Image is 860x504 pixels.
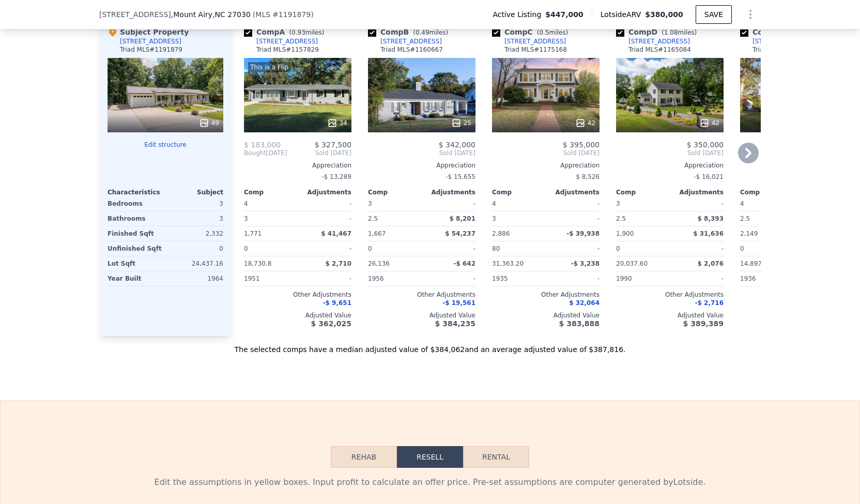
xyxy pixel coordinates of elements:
[672,271,724,286] div: -
[616,311,724,319] div: Adjusted Value
[616,211,668,226] div: 2.5
[326,260,351,267] span: $ 2,710
[244,27,328,37] div: Comp A
[368,37,442,45] a: [STREET_ADDRESS]
[108,241,163,256] div: Unfinished Sqft
[601,9,645,20] span: Lotside ARV
[683,319,724,328] span: $ 389,389
[287,149,351,157] span: Sold [DATE]
[199,118,219,128] div: 49
[698,260,724,267] span: $ 2,076
[548,211,600,226] div: -
[616,27,701,37] div: Comp D
[533,29,572,36] span: ( miles)
[368,260,390,267] span: 26,136
[256,37,318,45] div: [STREET_ADDRESS]
[380,37,442,45] div: [STREET_ADDRESS]
[616,245,620,252] span: 0
[740,311,848,319] div: Adjusted Value
[244,149,287,157] div: [DATE]
[285,29,328,36] span: ( miles)
[664,29,678,36] span: 1.08
[546,188,600,196] div: Adjustments
[492,27,572,37] div: Comp C
[300,241,351,256] div: -
[315,141,351,149] span: $ 327,500
[300,196,351,211] div: -
[108,271,163,286] div: Year Built
[99,9,171,20] span: [STREET_ADDRESS]
[453,260,475,267] span: -$ 642
[108,188,165,196] div: Characteristics
[740,271,792,286] div: 1936
[657,29,701,36] span: ( miles)
[108,476,753,488] div: Edit the assumptions in yellow boxes. Input profit to calculate an offer price. Pre-set assumptio...
[740,245,744,252] span: 0
[698,215,724,222] span: $ 8,393
[492,200,496,207] span: 4
[492,311,600,319] div: Adjusted Value
[108,27,189,37] div: Subject Property
[321,230,351,237] span: $ 41,467
[311,319,351,328] span: $ 362,025
[368,27,452,37] div: Comp B
[451,118,471,128] div: 25
[693,230,724,237] span: $ 31,636
[548,196,600,211] div: -
[504,37,566,45] div: [STREET_ADDRESS]
[695,299,724,307] span: -$ 2,716
[244,200,248,207] span: 4
[740,4,761,25] button: Show Options
[740,260,772,267] span: 14,897.52
[255,10,270,19] span: MLS
[616,161,724,170] div: Appreciation
[559,319,600,328] span: $ 383,888
[368,291,475,299] div: Other Adjustments
[424,196,475,211] div: -
[244,230,262,237] span: 1,771
[672,241,724,256] div: -
[244,37,318,45] a: [STREET_ADDRESS]
[492,211,544,226] div: 3
[753,37,814,45] div: [STREET_ADDRESS]
[244,188,298,196] div: Comp
[628,37,690,45] div: [STREET_ADDRESS]
[424,241,475,256] div: -
[616,271,668,286] div: 1990
[740,27,824,37] div: Comp E
[424,271,475,286] div: -
[545,9,583,20] span: $447,000
[108,256,163,271] div: Lot Sqft
[108,226,163,241] div: Finished Sqft
[244,149,266,157] span: Bought
[463,446,529,468] button: Rental
[244,245,248,252] span: 0
[167,196,223,211] div: 3
[492,245,500,252] span: 80
[446,173,475,180] span: -$ 15,655
[672,196,724,211] div: -
[569,299,600,307] span: $ 32,064
[409,29,452,36] span: ( miles)
[368,271,420,286] div: 1956
[244,311,351,319] div: Adjusted Value
[628,45,691,54] div: Triad MLS # 1165084
[327,118,347,128] div: 34
[616,200,620,207] span: 3
[323,299,351,307] span: -$ 9,651
[563,141,600,149] span: $ 395,000
[253,9,314,20] div: ( )
[300,211,351,226] div: -
[670,188,724,196] div: Adjustments
[397,446,463,468] button: Resell
[492,291,600,299] div: Other Adjustments
[442,299,475,307] span: -$ 19,561
[108,196,163,211] div: Bedrooms
[368,200,372,207] span: 3
[300,271,351,286] div: -
[368,230,386,237] span: 1,667
[699,118,719,128] div: 42
[616,149,724,157] span: Sold [DATE]
[696,5,732,24] button: SAVE
[740,161,848,170] div: Appreciation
